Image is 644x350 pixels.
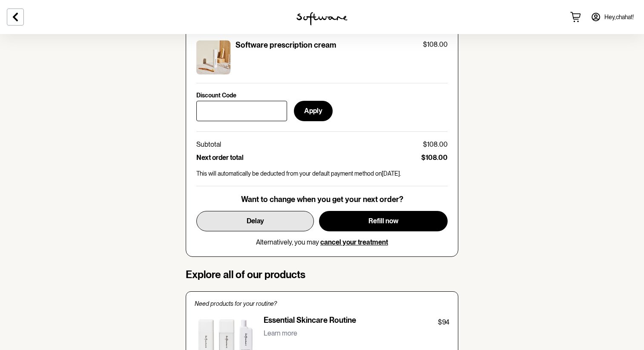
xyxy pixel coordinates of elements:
[423,40,448,48] p: $108.00
[264,329,297,337] p: Learn more
[196,154,244,162] p: Next order total
[256,238,388,246] p: Alternatively, you may
[421,154,448,162] p: $108.00
[196,211,314,231] button: Delay
[438,317,449,327] p: $94
[196,92,236,99] p: Discount Code
[195,300,449,307] p: Need products for your routine?
[319,211,448,231] button: Refill now
[294,101,333,121] button: Apply
[247,217,264,225] span: Delay
[423,140,448,148] p: $108.00
[264,316,356,327] p: Essential Skincare Routine
[196,140,221,148] p: Subtotal
[186,269,458,281] h4: Explore all of our products
[604,14,634,21] span: Hey, chahat !
[241,195,403,204] p: Want to change when you get your next order?
[196,40,230,74] img: ckr538fbk00003h5xrf5i7e73.jpg
[236,40,336,50] p: Software prescription cream
[296,12,348,26] img: software logo
[368,217,399,225] span: Refill now
[586,7,639,27] a: Hey,chahat!
[196,170,448,177] p: This will automatically be deducted from your default payment method on [DATE] .
[264,327,297,339] button: Learn more
[320,238,388,246] button: cancel your treatment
